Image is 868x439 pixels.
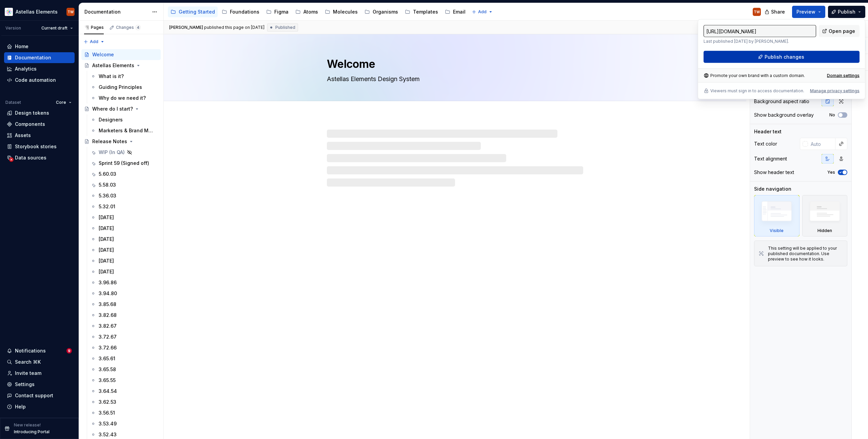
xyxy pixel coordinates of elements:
[88,82,161,93] a: Guiding Principles
[14,422,41,428] p: New release!
[99,225,114,232] div: [DATE]
[67,9,74,15] div: TW
[90,39,98,44] span: Add
[754,112,814,118] div: Show background overlay
[88,299,161,310] a: 3.85.68
[81,37,107,46] button: Add
[761,6,789,18] button: Share
[99,84,142,91] div: Guiding Principles
[754,169,794,176] div: Show header text
[88,234,161,245] a: [DATE]
[88,201,161,212] a: 5.32.01
[99,279,117,286] div: 3.96.86
[362,6,401,17] a: Organisms
[88,71,161,82] a: What is it?
[169,25,203,30] span: [PERSON_NAME]
[5,8,13,16] img: b2369ad3-f38c-46c1-b2a2-f2452fdbdcd2.png
[768,246,843,262] div: This setting will be applied to your published documentation. Use preview to see how it looks.
[179,8,215,15] div: Getting Started
[230,8,259,15] div: Foundations
[754,186,791,192] div: Side navigation
[88,397,161,407] a: 3.62.53
[88,125,161,136] a: Marketers & Brand Managers
[15,359,41,365] div: Search ⌘K
[88,255,161,266] a: [DATE]
[99,182,116,188] div: 5.58.03
[88,277,161,288] a: 3.96.86
[81,60,161,71] a: Astellas Elements
[5,100,21,105] div: Dataset
[817,228,832,233] div: Hidden
[819,25,860,37] a: Open page
[4,401,75,412] button: Help
[771,8,785,15] span: Share
[4,119,75,130] a: Components
[88,114,161,125] a: Designers
[88,407,161,418] a: 3.56.51
[442,6,468,17] a: Email
[796,8,815,15] span: Preview
[15,154,46,161] div: Data sources
[99,388,117,395] div: 3.64.54
[4,368,75,379] a: Invite team
[4,390,75,401] button: Contact support
[88,288,161,299] a: 3.94.80
[99,268,114,275] div: [DATE]
[4,130,75,141] a: Assets
[4,75,75,85] a: Code automation
[88,266,161,277] a: [DATE]
[4,141,75,152] a: Storybook stories
[15,143,57,150] div: Storybook stories
[99,73,124,80] div: What is it?
[88,375,161,386] a: 3.65.55
[168,6,218,17] a: Getting Started
[4,152,75,163] a: Data sources
[710,88,804,94] p: Viewers must sign in to access documentation.
[15,77,56,83] div: Code automation
[99,116,123,123] div: Designers
[81,49,161,60] a: Welcome
[325,56,582,72] textarea: Welcome
[4,345,75,356] button: Notifications9
[1,4,77,19] button: Astellas ElementsTW
[333,8,358,15] div: Molecules
[99,366,116,373] div: 3.65.58
[99,236,114,243] div: [DATE]
[84,8,149,15] div: Documentation
[275,25,295,30] span: Published
[88,418,161,429] a: 3.53.49
[66,348,72,354] span: 9
[15,132,31,139] div: Assets
[373,8,398,15] div: Organisms
[88,386,161,397] a: 3.64.54
[99,257,114,264] div: [DATE]
[325,74,582,84] textarea: Astellas Elements Design System
[827,73,860,78] a: Domain settings
[263,6,291,17] a: Figma
[15,347,46,354] div: Notifications
[88,245,161,255] a: [DATE]
[829,112,835,118] label: No
[754,9,760,15] div: TW
[88,93,161,103] a: Why do we need it?
[4,41,75,52] a: Home
[808,138,835,150] input: Auto
[802,195,848,236] div: Hidden
[84,25,104,30] div: Pages
[41,25,67,31] span: Current draft
[293,6,321,17] a: Atoms
[303,8,318,15] div: Atoms
[99,377,116,384] div: 3.65.55
[92,138,127,145] div: Release Notes
[88,364,161,375] a: 3.65.58
[15,121,45,128] div: Components
[704,39,816,44] p: Last published [DATE] by [PERSON_NAME].
[99,301,116,308] div: 3.85.68
[16,8,58,15] div: Astellas Elements
[754,128,782,135] div: Header text
[99,149,125,156] div: WIP (In QA)
[88,212,161,223] a: [DATE]
[754,98,809,105] div: Background aspect ratio
[88,353,161,364] a: 3.65.61
[88,223,161,234] a: [DATE]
